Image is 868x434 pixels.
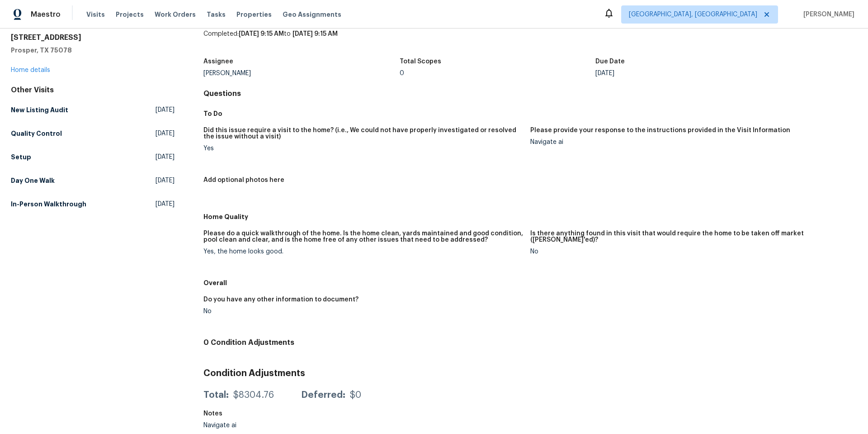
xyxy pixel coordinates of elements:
[116,10,144,19] span: Projects
[203,338,857,347] h4: 0 Condition Adjustments
[203,422,400,429] div: Navigate ai
[207,11,226,18] span: Tasks
[156,176,175,185] span: [DATE]
[11,86,175,95] div: Other Visits
[236,10,272,19] span: Properties
[350,391,361,400] div: $0
[203,391,229,400] div: Total:
[203,296,359,303] h5: Do you have any other information to document?
[11,149,175,165] a: Setup[DATE]
[301,391,345,400] div: Deferred:
[530,127,790,134] h5: Please provide your response to the instructions provided in the Visit Information
[530,248,850,255] div: No
[400,58,441,65] h5: Total Scopes
[203,70,400,76] div: [PERSON_NAME]
[156,153,175,162] span: [DATE]
[11,153,31,162] h5: Setup
[233,391,274,400] div: $8304.76
[203,278,857,287] h5: Overall
[203,230,523,243] h5: Please do a quick walkthrough of the home. Is the home clean, yards maintained and good condition...
[203,308,523,315] div: No
[155,10,196,19] span: Work Orders
[203,29,857,53] div: Completed: to
[11,200,86,209] h5: In-Person Walkthrough
[203,127,523,140] h5: Did this issue require a visit to the home? (i.e., We could not have properly investigated or res...
[203,212,857,221] h5: Home Quality
[11,196,175,212] a: In-Person Walkthrough[DATE]
[203,369,857,378] h3: Condition Adjustments
[156,200,175,209] span: [DATE]
[203,58,233,65] h5: Assignee
[11,102,175,118] a: New Listing Audit[DATE]
[203,109,857,118] h5: To Do
[203,89,857,98] h4: Questions
[31,10,61,19] span: Maestro
[11,172,175,189] a: Day One Walk[DATE]
[239,31,284,37] span: [DATE] 9:15 AM
[203,145,523,152] div: Yes
[530,139,850,145] div: Navigate ai
[400,70,596,76] div: 0
[11,46,175,55] h5: Prosper, TX 75078
[156,129,175,138] span: [DATE]
[595,70,792,76] div: [DATE]
[11,129,62,138] h5: Quality Control
[11,105,68,114] h5: New Listing Audit
[11,33,175,42] h2: [STREET_ADDRESS]
[530,230,850,243] h5: Is there anything found in this visit that would require the home to be taken off market ([PERSON...
[156,105,175,114] span: [DATE]
[203,410,222,417] h5: Notes
[292,31,338,37] span: [DATE] 9:15 AM
[203,248,523,255] div: Yes, the home looks good.
[11,176,55,185] h5: Day One Walk
[11,67,50,73] a: Home details
[800,10,854,19] span: [PERSON_NAME]
[629,10,757,19] span: [GEOGRAPHIC_DATA], [GEOGRAPHIC_DATA]
[283,10,341,19] span: Geo Assignments
[86,10,105,19] span: Visits
[203,177,284,183] h5: Add optional photos here
[595,58,625,65] h5: Due Date
[11,125,175,142] a: Quality Control[DATE]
